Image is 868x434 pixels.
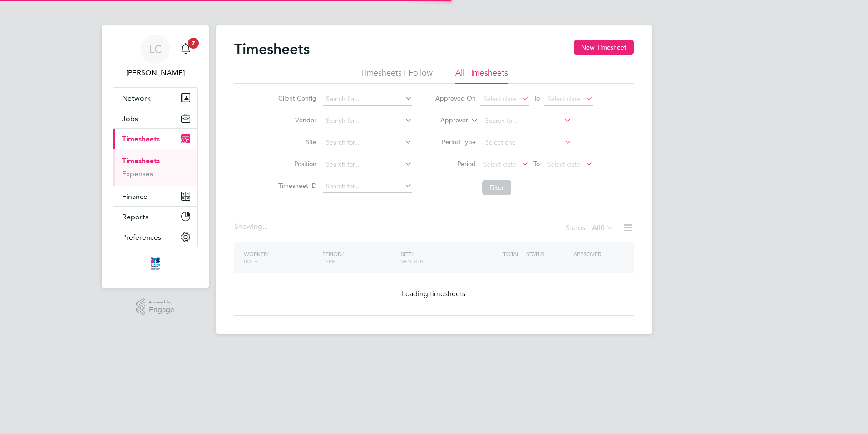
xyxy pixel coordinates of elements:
[601,223,605,232] span: 0
[323,136,412,149] input: Search for...
[435,160,476,168] label: Period
[574,40,634,55] button: New Timesheet
[323,93,412,106] input: Search for...
[323,180,412,193] input: Search for...
[482,136,572,149] input: Select one
[262,222,268,231] span: ...
[113,207,197,227] button: Reports
[113,108,197,128] button: Jobs
[455,67,508,84] li: All Timesheets
[113,67,198,78] span: Louis Crawford
[149,257,162,271] img: itsconstruction-logo-retina.png
[113,129,197,149] button: Timesheets
[122,94,151,102] span: Network
[482,115,572,127] input: Search for...
[323,158,412,171] input: Search for...
[547,95,580,103] span: Select date
[483,95,516,103] span: Select date
[102,25,209,288] nav: Main navigation
[435,138,476,146] label: Period Type
[149,306,174,314] span: Engage
[234,222,270,232] div: Showing
[136,298,175,316] a: Powered byEngage
[276,138,316,146] label: Site
[177,35,195,64] a: 7
[234,40,310,58] h2: Timesheets
[531,92,542,104] span: To
[483,160,516,168] span: Select date
[122,212,148,221] span: Reports
[122,169,153,178] a: Expenses
[592,223,614,232] label: All
[323,115,412,127] input: Search for...
[360,67,433,84] li: Timesheets I Follow
[276,94,316,102] label: Client Config
[149,43,162,55] span: LC
[113,227,197,247] button: Preferences
[276,160,316,168] label: Position
[122,114,138,123] span: Jobs
[113,88,197,108] button: Network
[149,298,174,306] span: Powered by
[113,186,197,206] button: Finance
[276,182,316,190] label: Timesheet ID
[122,233,161,242] span: Preferences
[188,38,199,49] span: 7
[113,35,198,78] a: LC[PERSON_NAME]
[547,160,580,168] span: Select date
[435,94,476,102] label: Approved On
[113,257,198,271] a: Go to home page
[276,116,316,124] label: Vendor
[122,156,160,165] a: Timesheets
[122,135,160,143] span: Timesheets
[566,222,616,235] div: Status
[122,192,148,201] span: Finance
[113,149,197,186] div: Timesheets
[482,180,511,195] button: Filter
[531,158,542,170] span: To
[427,116,468,125] label: Approver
